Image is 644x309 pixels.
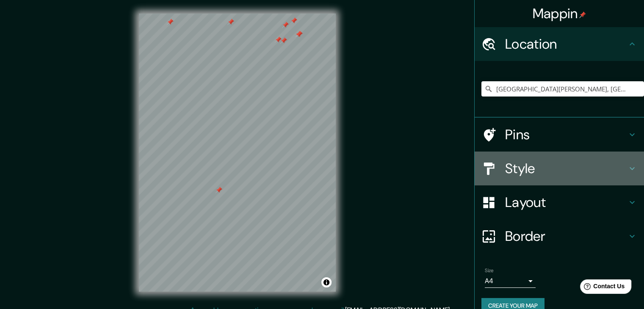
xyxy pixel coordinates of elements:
div: Style [475,152,644,185]
h4: Border [505,228,627,245]
img: pin-icon.png [579,11,586,18]
h4: Location [505,36,627,52]
div: Pins [475,118,644,152]
canvas: Map [139,14,336,292]
h4: Layout [505,194,627,211]
label: Size [485,267,494,274]
div: Border [475,219,644,253]
h4: Pins [505,126,627,143]
div: A4 [485,274,536,288]
div: Layout [475,185,644,219]
input: Pick your city or area [481,81,644,97]
h4: Mappin [533,5,586,22]
button: Toggle attribution [321,277,332,287]
div: Location [475,27,644,61]
h4: Style [505,160,627,177]
iframe: Help widget launcher [569,276,635,300]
